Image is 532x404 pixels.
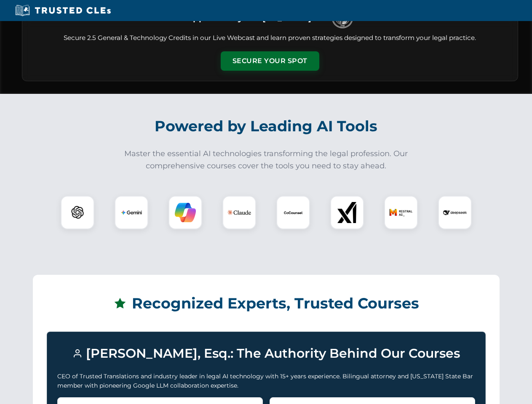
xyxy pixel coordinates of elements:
[337,202,358,223] img: xAI Logo
[438,196,472,229] div: DeepSeek
[389,201,413,224] img: Mistral AI Logo
[61,196,94,229] div: ChatGPT
[33,112,500,141] h2: Powered by Leading AI Tools
[168,196,202,229] div: Copilot
[283,202,304,223] img: CoCounsel Logo
[443,201,467,224] img: DeepSeek Logo
[32,33,508,43] p: Secure 2.5 General & Technology Credits in our Live Webcast and learn proven strategies designed ...
[119,148,414,172] p: Master the essential AI technologies transforming the legal profession. Our comprehensive courses...
[384,196,418,229] div: Mistral AI
[276,196,310,229] div: CoCounsel
[227,201,251,224] img: Claude Logo
[222,196,256,229] div: Claude
[330,196,364,229] div: xAI
[13,4,113,17] img: Trusted CLEs
[57,372,475,391] p: CEO of Trusted Translations and industry leader in legal AI technology with 15+ years experience....
[65,200,90,225] img: ChatGPT Logo
[221,51,319,71] button: Secure Your Spot
[57,342,475,365] h3: [PERSON_NAME], Esq.: The Authority Behind Our Courses
[121,202,142,223] img: Gemini Logo
[175,202,196,223] img: Copilot Logo
[47,289,486,318] h2: Recognized Experts, Trusted Courses
[115,196,148,229] div: Gemini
